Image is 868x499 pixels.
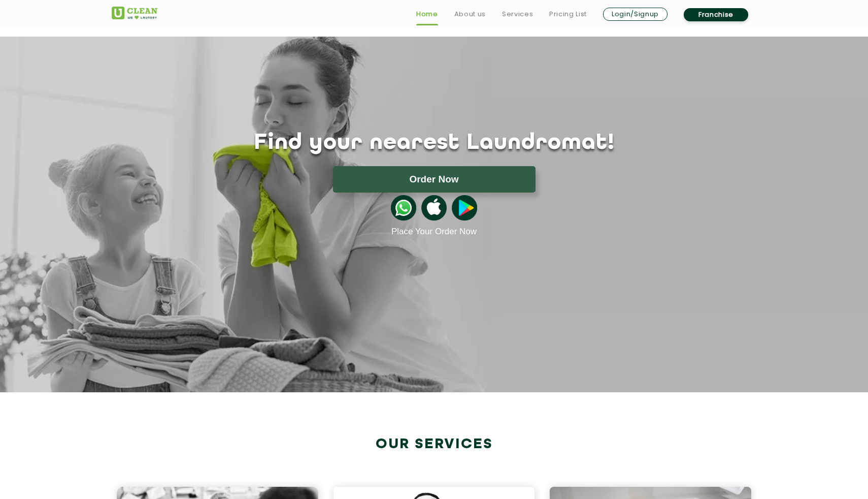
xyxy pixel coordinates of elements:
[454,8,486,20] a: About us
[684,8,748,21] a: Franchise
[112,436,756,453] h2: Our Services
[112,7,157,19] img: UClean Laundry and Dry Cleaning
[502,8,533,20] a: Services
[603,8,667,21] a: Login/Signup
[391,227,477,237] a: Place Your Order Now
[452,195,477,221] img: playstoreicon.png
[416,8,438,20] a: Home
[391,195,416,221] img: whatsappicon.png
[104,131,764,156] h1: Find your nearest Laundromat!
[421,195,447,221] img: apple-icon.png
[333,166,536,193] button: Order Now
[549,8,587,20] a: Pricing List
